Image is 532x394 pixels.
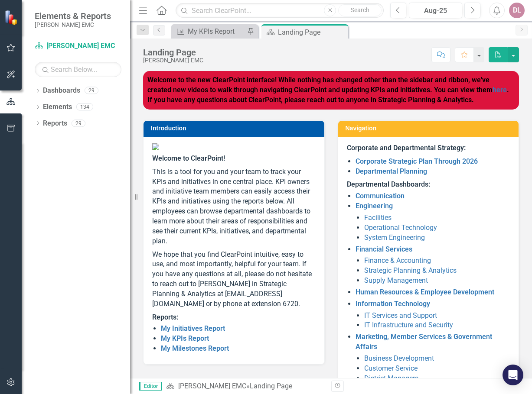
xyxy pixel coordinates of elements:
[356,245,412,253] a: Financial Services
[409,3,462,18] button: Aug-25
[364,374,418,382] a: District Managers
[364,364,418,372] a: Customer Service
[356,288,494,296] a: Human Resources & Employee Development
[493,86,507,94] a: here
[364,311,437,320] a: IT Services and Support
[278,27,346,38] div: Landing Page
[152,154,225,162] span: Welcome to ClearPoint!
[364,276,428,284] a: Supply Management
[356,157,478,165] a: Corporate Strategic Plan Through 2026
[35,21,111,28] small: [PERSON_NAME] EMC
[152,143,316,150] img: Jackson%20EMC%20high_res%20v2.png
[43,119,67,129] a: Reports
[356,202,393,210] a: Engineering
[43,102,72,112] a: Elements
[412,6,459,16] div: Aug-25
[356,192,405,200] a: Communication
[364,256,431,265] a: Finance & Accounting
[173,26,245,37] a: My KPIs Report
[364,223,437,232] a: Operational Technology
[356,167,427,175] a: Departmental Planning
[338,4,382,16] button: Search
[152,313,178,321] strong: Reports:
[143,48,203,57] div: Landing Page
[35,41,121,51] a: [PERSON_NAME] EMC
[4,10,20,25] img: ClearPoint Strategy
[139,382,162,391] span: Editor
[503,365,523,385] div: Open Intercom Messenger
[250,382,292,390] div: Landing Page
[364,321,453,329] a: IT Infrastructure and Security
[161,324,225,333] a: My Initiatives Report
[76,103,93,111] div: 134
[143,57,203,64] div: [PERSON_NAME] EMC
[364,213,392,222] a: Facilities
[356,300,430,308] a: Information Technology
[43,86,80,96] a: Dashboards
[35,11,111,21] span: Elements & Reports
[364,266,457,275] a: Strategic Planning & Analytics
[188,26,245,37] div: My KPIs Report
[35,62,121,77] input: Search Below...
[161,344,229,352] a: My Milestones Report
[161,334,209,342] a: My KPIs Report
[152,248,316,311] p: We hope that you find ClearPoint intuitive, easy to use, and most importantly, helpful for your t...
[364,233,425,242] a: System Engineering
[347,180,430,188] strong: Departmental Dashboards:
[364,354,434,362] a: Business Development
[72,119,85,127] div: 29
[351,6,369,13] span: Search
[166,381,325,391] div: »
[347,144,466,152] strong: Corporate and Departmental Strategy:
[151,125,320,132] h3: Introduction
[178,382,246,390] a: [PERSON_NAME] EMC
[85,87,98,94] div: 29
[152,168,310,245] span: This is a tool for you and your team to track your KPIs and initiatives in one central place. KPI...
[176,3,384,18] input: Search ClearPoint...
[346,125,515,132] h3: Navigation
[356,333,492,351] a: Marketing, Member Services & Government Affairs
[509,3,525,18] button: DL
[147,76,509,104] strong: Welcome to the new ClearPoint interface! While nothing has changed other than the sidebar and rib...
